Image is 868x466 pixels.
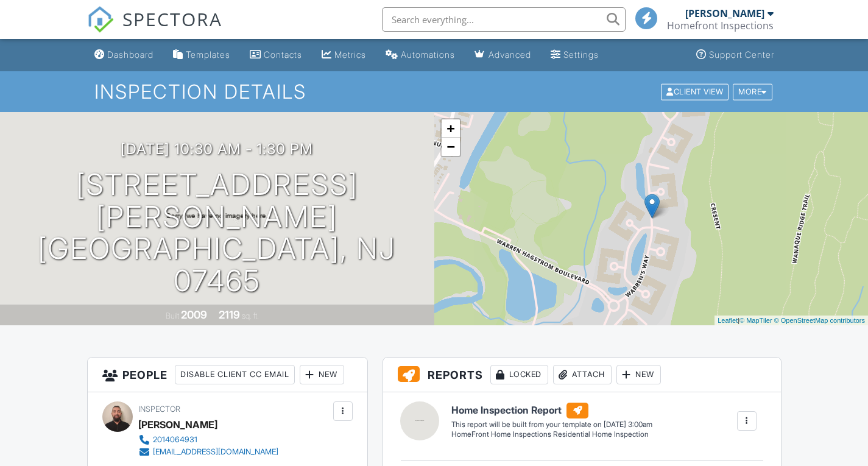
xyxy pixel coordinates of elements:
div: 2119 [219,308,240,321]
div: Advanced [489,49,531,60]
a: Zoom in [442,119,460,138]
div: 2014064931 [153,435,197,445]
h3: Reports [383,358,781,392]
a: Advanced [470,44,536,66]
a: Client View [660,86,732,96]
div: Support Center [709,49,774,60]
span: SPECTORA [122,6,222,32]
span: Inspector [138,404,180,414]
div: Homefront Inspections [667,19,774,32]
div: HomeFront Home Inspections Residential Home Inspection [451,429,652,440]
a: © OpenStreetMap contributors [774,317,865,324]
div: [PERSON_NAME] [685,7,764,19]
a: Templates [168,44,235,66]
div: Settings [563,49,599,60]
a: © MapTiler [739,317,772,324]
div: More [733,83,772,100]
a: 2014064931 [138,434,278,446]
h3: People [88,358,367,392]
h1: Inspection Details [94,81,773,102]
input: Search everything... [382,7,626,32]
div: [EMAIL_ADDRESS][DOMAIN_NAME] [153,447,278,457]
div: This report will be built from your template on [DATE] 3:00am [451,420,652,429]
a: Metrics [317,44,371,66]
div: Contacts [264,49,302,60]
h6: Home Inspection Report [451,403,652,418]
div: Metrics [334,49,366,60]
div: Disable Client CC Email [175,365,295,384]
a: Automations (Basic) [381,44,460,66]
span: Built [166,311,179,320]
div: Dashboard [107,49,153,60]
div: | [715,316,868,326]
div: New [300,365,344,384]
h1: [STREET_ADDRESS][PERSON_NAME] [GEOGRAPHIC_DATA], NJ 07465 [19,169,415,297]
div: Locked [490,365,548,384]
h3: [DATE] 10:30 am - 1:30 pm [121,141,313,157]
div: Templates [186,49,230,60]
div: 2009 [181,308,207,321]
img: The Best Home Inspection Software - Spectora [87,6,114,33]
div: New [616,365,661,384]
a: SPECTORA [87,16,222,42]
div: Automations [401,49,455,60]
a: Contacts [245,44,307,66]
a: Dashboard [90,44,158,66]
a: Settings [546,44,604,66]
div: [PERSON_NAME] [138,415,217,434]
a: [EMAIL_ADDRESS][DOMAIN_NAME] [138,446,278,458]
span: sq. ft. [242,311,259,320]
div: Attach [553,365,612,384]
a: Leaflet [718,317,738,324]
a: Zoom out [442,138,460,156]
div: Client View [661,83,729,100]
a: Support Center [691,44,779,66]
